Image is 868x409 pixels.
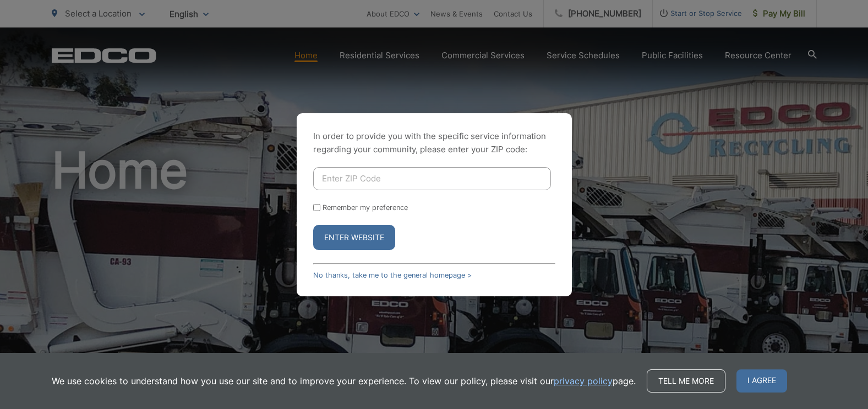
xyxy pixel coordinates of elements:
a: No thanks, take me to the general homepage > [313,271,472,279]
p: In order to provide you with the specific service information regarding your community, please en... [313,130,555,156]
label: Remember my preference [323,203,408,212]
button: Enter Website [313,225,395,250]
span: I agree [736,369,787,393]
p: We use cookies to understand how you use our site and to improve your experience. To view our pol... [52,374,636,388]
a: privacy policy [554,374,613,388]
a: Tell me more [647,369,725,393]
input: Enter ZIP Code [313,167,551,190]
